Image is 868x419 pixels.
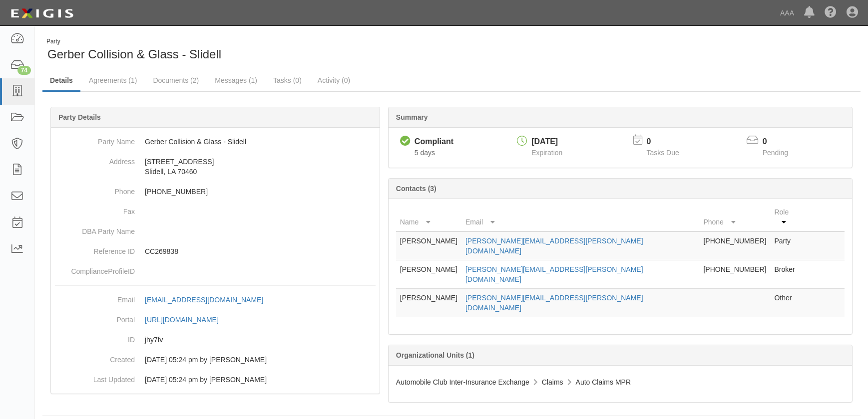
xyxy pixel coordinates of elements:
a: Details [42,70,80,92]
dt: Address [55,152,135,167]
div: [DATE] [531,136,562,148]
span: Automobile Club Inter-Insurance Exchange [396,378,529,386]
p: 0 [646,136,691,148]
th: Name [396,203,461,231]
span: Tasks Due [646,149,679,157]
td: Other [770,289,805,317]
td: [PHONE_NUMBER] [699,260,770,289]
dd: Gerber Collision & Glass - Slidell [55,132,376,152]
dt: Party Name [55,132,135,147]
img: logo-5460c22ac91f19d4615b14bd174203de0afe785f0fc80cf4dbbc73dc1793850b.png [7,4,76,22]
div: Party [46,37,221,46]
td: [PHONE_NUMBER] [699,231,770,260]
th: Role [770,203,805,231]
span: Auto Claims MPR [576,378,631,386]
dd: 09/15/2025 05:24 pm by Benjamin Tully [55,350,376,370]
p: 0 [763,136,801,148]
dt: ComplianceProfileID [55,261,135,276]
b: Organizational Units (1) [396,351,474,359]
span: Expiration [531,149,562,157]
a: [PERSON_NAME][EMAIL_ADDRESS][PERSON_NAME][DOMAIN_NAME] [465,237,643,255]
i: Compliant [400,136,411,147]
dd: [STREET_ADDRESS] Slidell, LA 70460 [55,152,376,182]
a: [EMAIL_ADDRESS][DOMAIN_NAME] [145,296,274,304]
th: Email [461,203,699,231]
td: [PERSON_NAME] [396,260,461,289]
a: Tasks (0) [266,70,309,90]
b: Party Details [58,113,101,121]
th: Phone [699,203,770,231]
a: [URL][DOMAIN_NAME] [145,316,230,324]
td: Broker [770,260,805,289]
a: Activity (0) [310,70,358,90]
div: [EMAIL_ADDRESS][DOMAIN_NAME] [145,295,263,305]
div: Compliant [415,136,453,148]
a: Agreements (1) [81,70,144,90]
dd: [PHONE_NUMBER] [55,182,376,202]
i: Help Center - Complianz [825,7,837,19]
a: [PERSON_NAME][EMAIL_ADDRESS][PERSON_NAME][DOMAIN_NAME] [465,265,643,283]
dd: jhy7fv [55,330,376,350]
td: [PERSON_NAME] [396,289,461,317]
span: Pending [763,149,788,157]
dt: Reference ID [55,241,135,256]
td: Party [770,231,805,260]
dd: 09/15/2025 05:24 pm by Benjamin Tully [55,370,376,390]
a: Messages (1) [207,70,265,90]
dt: DBA Party Name [55,221,135,236]
dt: Email [55,290,135,305]
a: [PERSON_NAME][EMAIL_ADDRESS][PERSON_NAME][DOMAIN_NAME] [465,294,643,312]
dt: Fax [55,202,135,216]
dt: Created [55,350,135,365]
p: CC269838 [145,246,376,256]
dt: Phone [55,182,135,197]
td: [PERSON_NAME] [396,231,461,260]
span: Gerber Collision & Glass - Slidell [47,47,221,61]
dt: Portal [55,310,135,325]
a: AAA [775,3,799,23]
div: Gerber Collision & Glass - Slidell [42,37,444,63]
dt: ID [55,330,135,345]
b: Summary [396,113,428,121]
b: Contacts (3) [396,185,436,193]
dt: Last Updated [55,370,135,385]
span: Since 09/17/2025 [415,149,435,157]
div: 74 [17,66,31,75]
a: Documents (2) [145,70,206,90]
span: Claims [542,378,563,386]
